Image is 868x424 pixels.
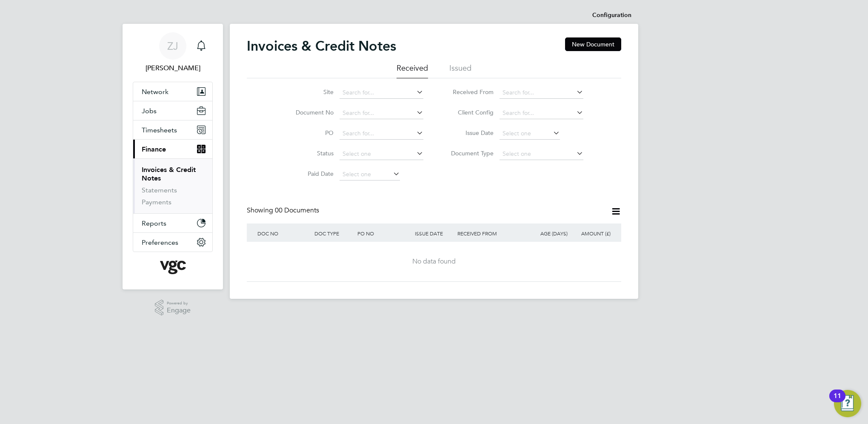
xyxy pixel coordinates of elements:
[445,88,494,96] label: Received From
[449,63,471,78] li: Issued
[133,32,213,73] a: ZJ[PERSON_NAME]
[340,148,423,160] input: Select one
[142,145,166,153] span: Finance
[142,126,177,134] span: Timesheets
[340,128,423,140] input: Search for...
[355,223,412,243] div: PO NO
[142,166,196,182] a: Invoices & Credit Notes
[445,129,494,137] label: Issue Date
[285,149,334,157] label: Status
[167,40,178,52] span: ZJ
[142,238,178,246] span: Preferences
[133,82,212,101] button: Network
[445,109,494,116] label: Client Config
[834,396,841,407] div: 11
[285,129,334,137] label: PO
[285,109,334,116] label: Document No
[285,88,334,96] label: Site
[247,206,321,215] div: Showing
[167,300,191,307] span: Powered by
[527,223,570,243] div: AGE (DAYS)
[834,390,861,417] button: Open Resource Center, 11 new notifications
[142,107,157,115] span: Jobs
[133,140,212,158] button: Finance
[413,223,456,243] div: ISSUE DATE
[142,198,171,206] a: Payments
[312,223,355,243] div: DOC TYPE
[123,24,223,289] nav: Main navigation
[570,223,613,243] div: AMOUNT (£)
[500,107,583,119] input: Search for...
[133,158,212,213] div: Finance
[133,101,212,120] button: Jobs
[142,219,166,227] span: Reports
[133,63,213,73] span: Zoe James
[455,223,527,243] div: RECEIVED FROM
[142,88,168,96] span: Network
[500,87,583,99] input: Search for...
[275,206,319,215] span: 00 Documents
[133,214,212,232] button: Reports
[133,233,212,252] button: Preferences
[340,169,400,180] input: Select one
[340,107,423,119] input: Search for...
[160,261,186,274] img: vgcgroup-logo-retina.png
[255,257,613,266] div: No data found
[500,148,583,160] input: Select one
[133,261,213,274] a: Go to home page
[500,128,560,140] input: Select one
[340,87,423,99] input: Search for...
[167,307,191,314] span: Engage
[133,120,212,139] button: Timesheets
[255,223,312,243] div: DOC NO
[142,186,177,194] a: Statements
[155,300,191,316] a: Powered byEngage
[592,7,631,24] li: Configuration
[565,37,621,51] button: New Document
[445,149,494,157] label: Document Type
[285,170,334,178] label: Paid Date
[247,37,396,54] h2: Invoices & Credit Notes
[397,63,428,78] li: Received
